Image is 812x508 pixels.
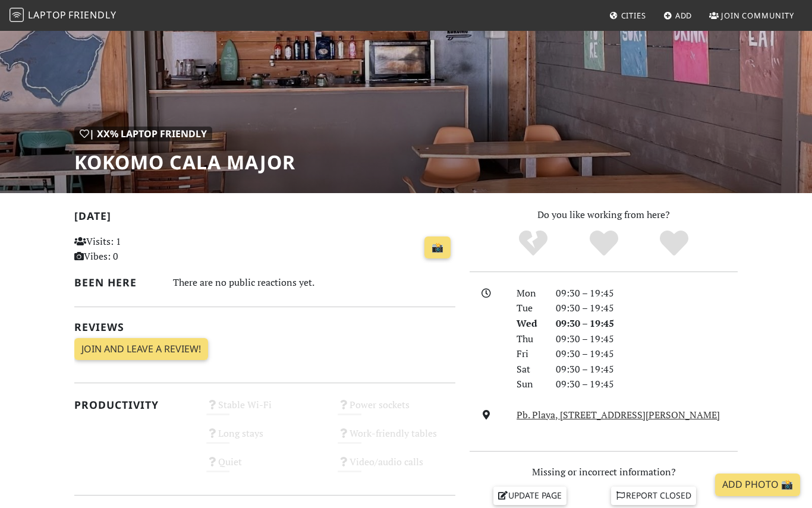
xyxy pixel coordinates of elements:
[470,207,738,223] p: Do you like working from here?
[10,5,117,26] a: LaptopFriendly LaptopFriendly
[173,274,455,291] div: There are no public reactions yet.
[199,425,331,453] div: Long stays
[74,234,192,264] p: Visits: 1 Vibes: 0
[74,210,455,227] h2: [DATE]
[621,10,646,21] span: Cities
[517,408,720,421] a: Pb. Playa, [STREET_ADDRESS][PERSON_NAME]
[470,465,738,480] p: Missing or incorrect information?
[498,229,568,258] div: No
[74,399,192,411] h2: Productivity
[199,453,331,482] div: Quiet
[568,229,639,258] div: Yes
[74,127,212,142] div: | XX% Laptop Friendly
[549,377,745,392] div: 09:30 – 19:45
[331,453,462,482] div: Video/audio calls
[549,301,745,316] div: 09:30 – 19:45
[74,338,208,361] a: Join and leave a review!
[509,286,549,301] div: Mon
[331,425,462,453] div: Work-friendly tables
[605,5,651,26] a: Cities
[549,286,745,301] div: 09:30 – 19:45
[199,396,331,425] div: Stable Wi-Fi
[509,316,549,332] div: Wed
[549,362,745,377] div: 09:30 – 19:45
[509,377,549,392] div: Sun
[331,396,462,425] div: Power sockets
[509,301,549,316] div: Tue
[74,151,295,173] h1: Kokomo Cala Major
[74,321,455,333] h2: Reviews
[74,276,159,289] h2: Been here
[549,316,745,332] div: 09:30 – 19:45
[721,10,794,21] span: Join Community
[68,8,116,21] span: Friendly
[424,236,451,259] a: 📸
[28,8,67,21] span: Laptop
[509,346,549,362] div: Fri
[10,8,24,22] img: LaptopFriendly
[639,229,710,258] div: Definitely!
[509,332,549,347] div: Thu
[549,332,745,347] div: 09:30 – 19:45
[675,10,693,21] span: Add
[704,5,799,26] a: Join Community
[509,362,549,377] div: Sat
[549,346,745,362] div: 09:30 – 19:45
[611,487,697,504] a: Report closed
[493,487,567,504] a: Update page
[659,5,697,26] a: Add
